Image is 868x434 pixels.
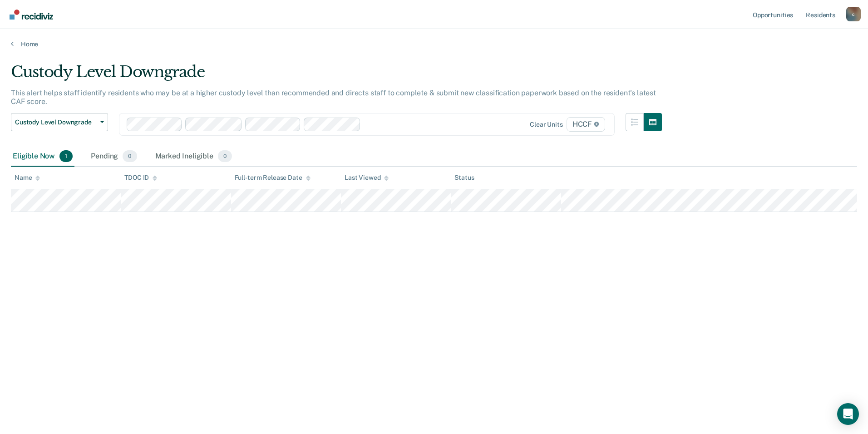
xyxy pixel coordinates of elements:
[218,150,232,162] span: 0
[837,403,859,425] div: Open Intercom Messenger
[59,150,73,162] span: 1
[454,174,474,182] div: Status
[530,121,563,128] div: Clear units
[235,174,311,182] div: Full-term Release Date
[846,7,861,21] div: c
[15,174,40,182] div: Name
[11,147,74,167] div: Eligible Now1
[15,118,97,126] span: Custody Level Downgrade
[153,147,234,167] div: Marked Ineligible0
[11,63,662,89] div: Custody Level Downgrade
[124,174,157,182] div: TDOC ID
[846,7,861,21] button: Profile dropdown button
[10,10,53,20] img: Recidiviz
[123,150,137,162] span: 0
[11,113,108,131] button: Custody Level Downgrade
[11,40,857,48] a: Home
[89,147,138,167] div: Pending0
[11,89,656,106] p: This alert helps staff identify residents who may be at a higher custody level than recommended a...
[567,117,605,132] span: HCCF
[345,174,389,182] div: Last Viewed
